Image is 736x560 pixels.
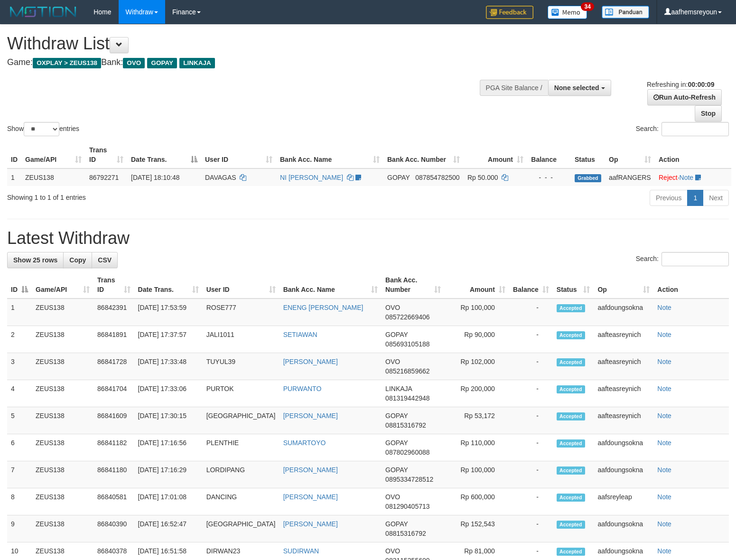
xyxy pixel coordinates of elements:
th: User ID: activate to sort column ascending [203,271,279,299]
td: ZEUS138 [32,434,93,461]
td: 86840581 [93,488,134,515]
td: [DATE] 17:30:15 [134,407,203,434]
th: Bank Acc. Name: activate to sort column ascending [276,141,383,168]
td: - [509,515,553,542]
td: 6 [7,434,32,461]
a: Note [657,412,671,420]
img: panduan.png [602,6,649,19]
td: [DATE] 17:16:29 [134,461,203,488]
td: ZEUS138 [32,353,93,380]
span: Accepted [557,521,585,529]
td: ZEUS138 [32,407,93,434]
span: Copy 081319442948 to clipboard [385,394,429,402]
a: NI [PERSON_NAME] [280,174,343,181]
th: Trans ID: activate to sort column ascending [85,141,127,168]
td: aafdoungsokna [594,434,653,461]
td: 5 [7,407,32,434]
a: [PERSON_NAME] [283,520,338,528]
a: Copy [63,252,92,268]
span: Copy [69,256,86,264]
span: 86792271 [89,174,119,181]
a: Note [657,358,671,365]
th: Date Trans.: activate to sort column descending [127,141,201,168]
span: GOPAY [385,412,408,420]
span: Accepted [557,494,585,502]
span: Accepted [557,467,585,475]
td: 86841728 [93,353,134,380]
td: 1 [7,168,21,186]
a: CSV [92,252,118,268]
span: GOPAY [385,466,408,474]
a: Run Auto-Refresh [647,89,722,105]
span: Rp 50.000 [467,174,498,181]
span: Copy 08815316792 to clipboard [385,530,426,537]
td: Rp 90,000 [445,326,509,353]
td: aafdoungsokna [594,515,653,542]
span: 34 [581,2,594,11]
span: GOPAY [387,174,410,181]
th: Bank Acc. Name: activate to sort column ascending [279,271,382,299]
td: ZEUS138 [32,299,93,326]
td: PURTOK [203,380,279,407]
span: Accepted [557,412,585,420]
span: Accepted [557,304,585,312]
td: ZEUS138 [21,168,85,186]
a: SETIAWAN [283,331,317,338]
td: PLENTHIE [203,434,279,461]
td: Rp 100,000 [445,299,509,326]
strong: 00:00:09 [688,81,714,88]
span: OVO [385,547,400,555]
td: - [509,461,553,488]
div: - - - [531,173,567,182]
th: ID: activate to sort column descending [7,271,32,299]
button: None selected [548,80,611,96]
th: Amount: activate to sort column ascending [464,141,527,168]
td: aafdoungsokna [594,299,653,326]
td: - [509,380,553,407]
span: Copy 087854782500 to clipboard [415,174,459,181]
td: Rp 200,000 [445,380,509,407]
th: Game/API: activate to sort column ascending [21,141,85,168]
td: [DATE] 17:33:48 [134,353,203,380]
a: PURWANTO [283,385,322,392]
span: DAVAGAS [205,174,236,181]
label: Show entries [7,122,79,136]
span: GOPAY [147,58,177,68]
span: Copy 085693105188 to clipboard [385,340,429,348]
td: [DATE] 17:37:57 [134,326,203,353]
td: - [509,326,553,353]
td: aafdoungsokna [594,461,653,488]
td: 8 [7,488,32,515]
img: MOTION_logo.png [7,5,79,19]
div: Showing 1 to 1 of 1 entries [7,189,299,202]
span: Accepted [557,439,585,448]
td: - [509,434,553,461]
th: Action [653,271,729,299]
span: GOPAY [385,520,408,528]
td: LORDIPANG [203,461,279,488]
td: 86841182 [93,434,134,461]
td: [DATE] 16:52:47 [134,515,203,542]
td: 3 [7,353,32,380]
a: Previous [650,190,688,206]
span: Copy 08815316792 to clipboard [385,421,426,429]
a: SUMARTOYO [283,439,326,447]
th: Date Trans.: activate to sort column ascending [134,271,203,299]
td: aafteasreynich [594,353,653,380]
td: 86840390 [93,515,134,542]
a: ENENG [PERSON_NAME] [283,304,363,311]
td: 86841891 [93,326,134,353]
a: Next [703,190,729,206]
span: Copy 085216859662 to clipboard [385,367,429,375]
td: TUYUL39 [203,353,279,380]
td: [DATE] 17:01:08 [134,488,203,515]
td: Rp 102,000 [445,353,509,380]
h1: Latest Withdraw [7,229,729,248]
span: Accepted [557,548,585,556]
td: ZEUS138 [32,488,93,515]
td: aafRANGERS [605,168,655,186]
a: 1 [687,190,703,206]
span: [DATE] 18:10:48 [131,174,179,181]
th: Game/API: activate to sort column ascending [32,271,93,299]
td: DANCING [203,488,279,515]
